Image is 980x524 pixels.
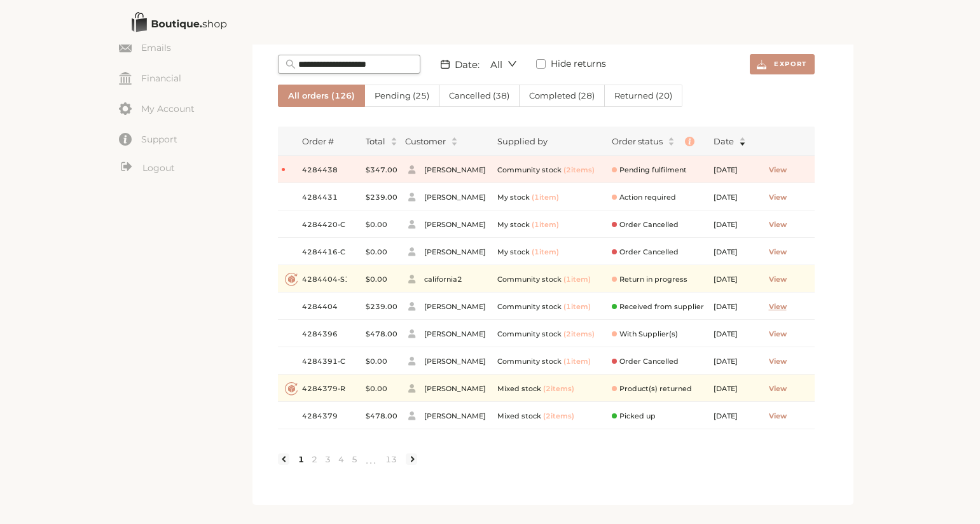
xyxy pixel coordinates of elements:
span: Hide returns [546,58,611,69]
span: 4284379-R [302,383,347,394]
button: View [759,406,796,426]
div: Community stock [497,301,604,312]
img: customer.svg [405,301,419,312]
td: $347.00 [362,156,401,183]
span: down [507,59,517,69]
button: View [759,242,796,262]
td: $239.00 [362,293,401,320]
a: Support [119,130,252,148]
span: ••• [361,452,382,467]
button: View [759,378,796,399]
a: My Account [119,99,252,118]
span: [DATE] [714,356,752,367]
img: customer.svg [405,191,419,203]
span: View [769,329,787,340]
img: customer.svg [405,355,419,367]
img: my-account.svg [119,102,132,115]
span: [DATE] [714,274,752,285]
span: california2 [424,274,490,285]
span: Order Cancelled [612,357,679,366]
span: Return in progress [612,275,687,284]
span: 4284396 [302,329,347,340]
bdi: 0.00 [366,275,387,284]
span: All orders ( 126 ) [288,90,355,100]
a: Emails [119,38,252,57]
span: [PERSON_NAME] [424,301,490,312]
span: Export [774,60,806,68]
li: Previous Page [278,453,289,465]
a: 2 [308,453,321,465]
a: Financial [119,69,252,87]
span: ( 1 item ) [532,247,559,256]
span: [PERSON_NAME] [424,383,490,394]
span: caret-down [739,141,746,148]
span: ( 1 item ) [563,275,591,284]
span: 4284431 [302,192,347,203]
span: Date [714,135,734,148]
span: ( 1 item ) [532,193,559,202]
td: $0.00 [362,210,401,238]
img: date.svg [441,60,450,69]
button: View [759,214,796,235]
a: 1 [294,453,308,465]
div: Mixed stock [497,383,604,394]
span: 4284420-C [302,219,347,230]
span: caret-down [390,141,397,148]
a: 4 [335,453,348,465]
img: customer.svg [405,410,419,422]
span: 4284391-C [302,356,347,367]
div: Community stock [497,165,604,176]
li: 3 [321,453,335,465]
td: $0.00 [362,238,401,265]
div: Order status [612,135,663,148]
th: Supplied by [493,127,608,156]
button: View [759,187,796,207]
span: [PERSON_NAME] [424,165,490,176]
span: caret-down [668,141,675,148]
img: customer.svg [405,383,419,394]
li: Next 5 Pages [361,449,382,469]
div: My stock [497,247,604,258]
span: [DATE] [714,329,752,340]
img: my-email.svg [119,41,132,54]
span: ( 2 item s ) [543,384,574,393]
span: Returned ( 20 ) [614,90,672,100]
div: My stock [497,219,604,230]
span: 4284379 [302,411,347,422]
span: Total [366,135,385,148]
span: Received from supplier [612,302,704,312]
span: All [490,57,536,73]
span: [PERSON_NAME] [424,192,490,203]
img: my-financial.svg [119,72,132,85]
img: zendesk.svg [119,133,132,146]
span: 4284404-S1-R [302,274,347,285]
a: Logout [119,160,252,176]
img: Boutique Shop [132,12,227,32]
div: My stock [497,192,604,203]
img: customer.svg [405,164,419,176]
div: Community stock [497,274,604,285]
td: $0.00 [362,347,401,375]
span: View [769,165,787,176]
img: customer.svg [405,246,419,258]
span: View [769,301,787,312]
span: ( 1 item ) [563,357,591,366]
span: [DATE] [714,219,752,230]
span: [PERSON_NAME] [424,411,490,422]
span: View [769,356,787,367]
span: [DATE] [714,192,752,203]
span: [PERSON_NAME] [424,329,490,340]
span: Action required [612,193,676,202]
span: Order Cancelled [612,220,679,230]
span: ( 2 item s ) [563,329,595,338]
img: export.svg [757,60,766,69]
span: caret-up [451,135,458,142]
span: View [769,411,787,422]
span: With Supplier(s) [612,329,678,339]
span: Product(s) returned [612,384,692,394]
td: $478.00 [362,320,401,347]
span: ( 1 item ) [532,220,559,229]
